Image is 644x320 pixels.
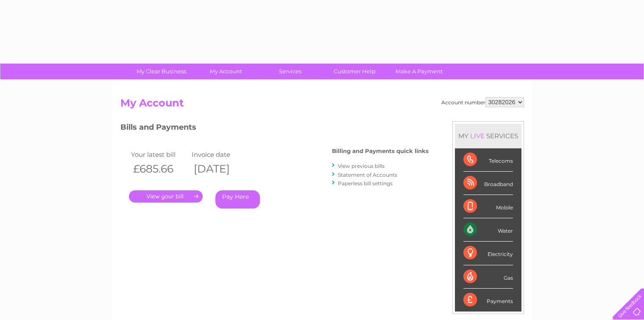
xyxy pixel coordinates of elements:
[463,265,513,289] div: Gas
[463,218,513,242] div: Water
[338,180,393,186] a: Paperless bill settings
[338,163,385,169] a: View previous bills
[463,148,513,172] div: Telecoms
[129,190,203,203] a: .
[191,64,261,79] a: My Account
[126,64,196,79] a: My Clear Business
[332,148,429,154] h4: Billing and Payments quick links
[120,121,429,136] h3: Bills and Payments
[455,124,521,148] div: MY SERVICES
[463,242,513,265] div: Electricity
[120,97,524,113] h2: My Account
[129,149,190,160] td: Your latest bill
[190,149,251,160] td: Invoice date
[468,132,486,140] div: LIVE
[320,64,390,79] a: Customer Help
[463,195,513,218] div: Mobile
[190,160,251,178] th: [DATE]
[338,172,397,178] a: Statement of Accounts
[384,64,454,79] a: Make A Payment
[463,289,513,312] div: Payments
[215,190,260,209] a: Pay Here
[129,160,190,178] th: £685.66
[255,64,325,79] a: Services
[463,172,513,195] div: Broadband
[441,97,524,107] div: Account number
